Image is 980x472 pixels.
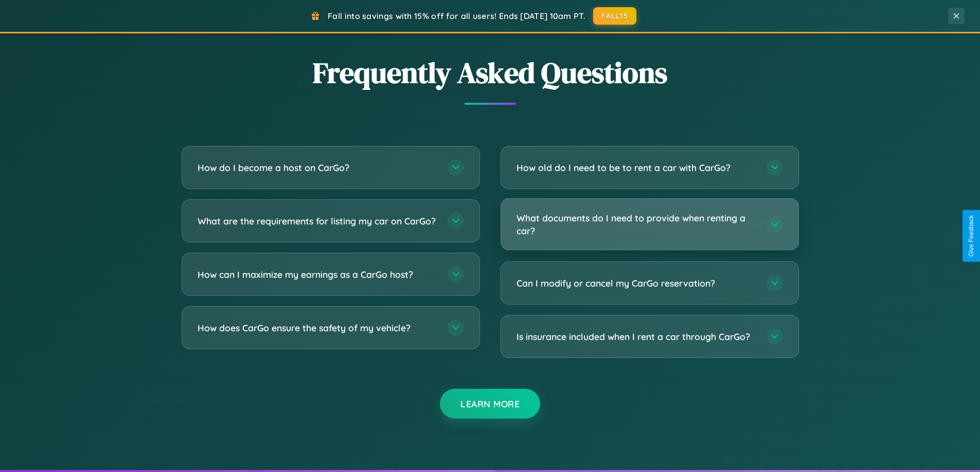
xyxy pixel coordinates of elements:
h2: Frequently Asked Questions [182,53,799,92]
h3: What documents do I need to provide when renting a car? [516,212,756,237]
h3: How does CarGo ensure the safety of my vehicle? [198,322,437,334]
h3: How can I maximize my earnings as a CarGo host? [198,268,437,281]
h3: What are the requirements for listing my car on CarGo? [198,215,437,228]
button: Learn More [440,389,540,419]
h3: How do I become a host on CarGo? [198,161,437,174]
button: FALL15 [593,7,636,25]
span: Fall into savings with 15% off for all users! Ends [DATE] 10am PT. [328,11,585,21]
h3: How old do I need to be to rent a car with CarGo? [516,161,756,174]
h3: Is insurance included when I rent a car through CarGo? [516,330,756,343]
h3: Can I modify or cancel my CarGo reservation? [516,277,756,290]
div: Give Feedback [968,215,975,257]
